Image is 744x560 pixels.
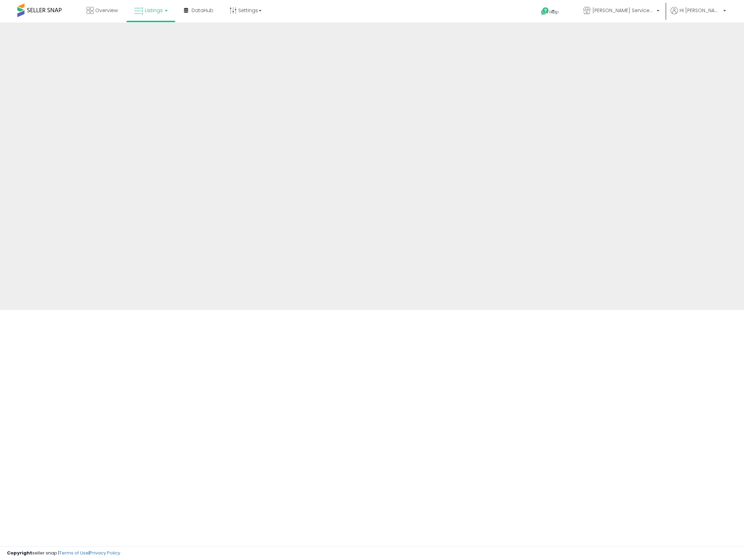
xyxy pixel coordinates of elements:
a: Hi [PERSON_NAME] [671,7,726,23]
a: Help [535,2,572,23]
span: Listings [145,7,163,14]
span: Overview [95,7,118,14]
span: DataHub [192,7,213,14]
i: Get Help [541,7,549,16]
span: Help [549,9,559,15]
span: Hi [PERSON_NAME] [680,7,721,14]
span: [PERSON_NAME] Services LLC [592,7,655,14]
